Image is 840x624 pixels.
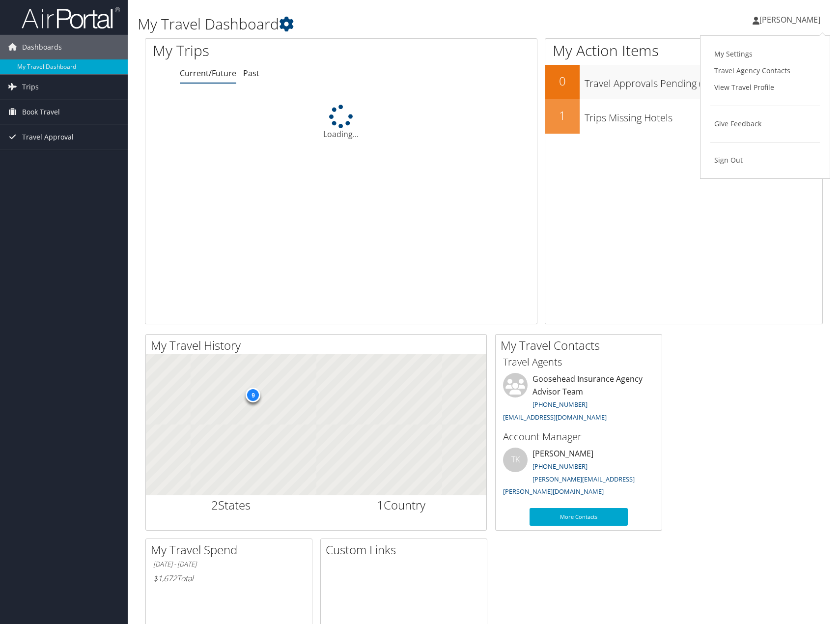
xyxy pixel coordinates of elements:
span: 1 [377,497,384,513]
h2: My Travel Contacts [501,337,662,354]
div: 9 [246,388,260,402]
a: Travel Agency Contacts [710,62,820,79]
h2: 1 [545,107,580,124]
span: Trips [22,75,39,99]
a: [PERSON_NAME][EMAIL_ADDRESS][PERSON_NAME][DOMAIN_NAME] [503,475,635,496]
a: My Settings [710,46,820,62]
a: [PERSON_NAME] [753,5,830,34]
div: Loading... [145,105,537,140]
a: [PHONE_NUMBER] [532,462,588,471]
div: TK [503,448,528,472]
h2: My Travel Spend [151,541,312,558]
h2: States [153,497,309,513]
h3: Travel Approvals Pending (Advisor Booked) [585,72,822,90]
h2: Custom Links [326,541,487,558]
a: Give Feedback [710,115,820,132]
li: Goosehead Insurance Agency Advisor Team [498,373,659,425]
img: airportal-logo.png [22,6,120,29]
span: Dashboards [22,35,62,59]
h6: Total [153,573,305,584]
h1: My Trips [153,40,366,61]
span: $1,672 [153,573,177,584]
a: Sign Out [710,152,820,169]
li: [PERSON_NAME] [498,448,659,500]
h3: Trips Missing Hotels [585,106,822,125]
a: [PHONE_NUMBER] [532,400,588,409]
a: View Travel Profile [710,79,820,96]
h3: Account Manager [503,430,654,444]
a: [EMAIL_ADDRESS][DOMAIN_NAME] [503,413,607,422]
h2: Country [324,497,479,513]
span: Travel Approval [22,125,74,149]
span: 2 [211,497,218,513]
a: More Contacts [530,508,628,526]
span: [PERSON_NAME] [759,14,820,25]
a: Current/Future [180,68,236,79]
a: Past [243,68,259,79]
span: Book Travel [22,100,60,124]
h2: My Travel History [151,337,486,354]
a: 0Travel Approvals Pending (Advisor Booked) [545,65,822,99]
h1: My Action Items [545,40,822,61]
h1: My Travel Dashboard [138,14,599,34]
h2: 0 [545,73,580,89]
h6: [DATE] - [DATE] [153,560,305,569]
a: 1Trips Missing Hotels [545,99,822,134]
h3: Travel Agents [503,355,654,369]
